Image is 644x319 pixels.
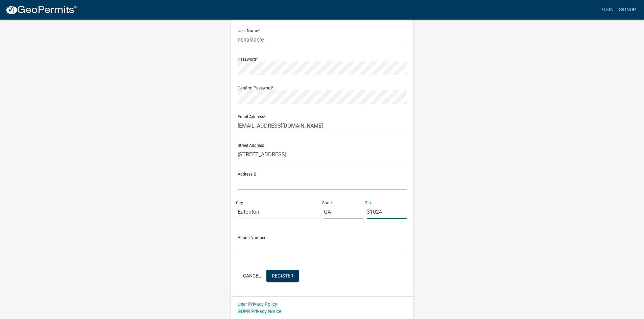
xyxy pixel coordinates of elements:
a: Signup [616,3,639,16]
span: Register [272,273,293,278]
button: Cancel [238,270,266,282]
button: Register [266,270,299,282]
a: GDPR Privacy Notice [238,309,281,314]
a: Login [597,3,616,16]
a: User Privacy Policy [238,301,277,307]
